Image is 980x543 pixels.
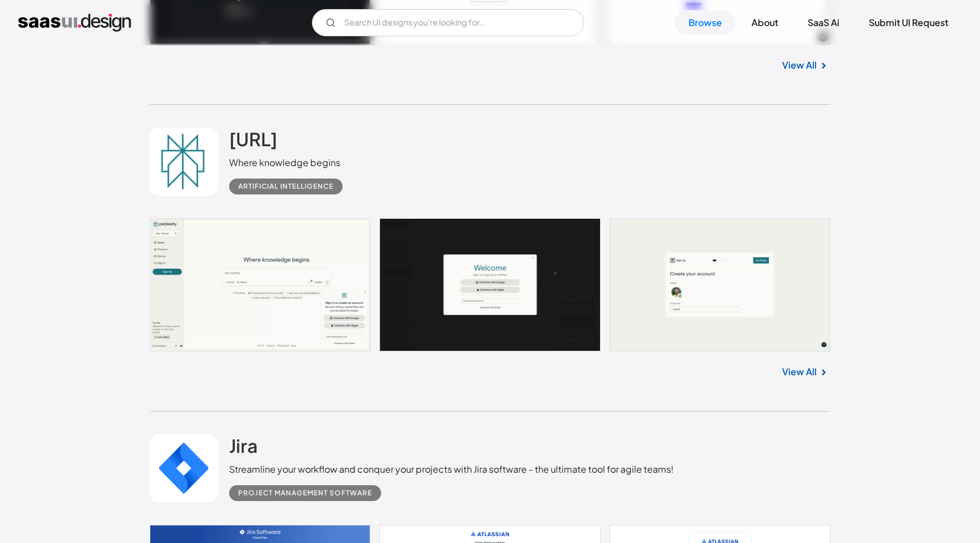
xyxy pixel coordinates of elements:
a: SaaS Ai [794,10,853,35]
a: Submit UI Request [855,10,962,35]
h2: [URL] [229,128,277,150]
h2: Jira [229,434,258,457]
div: Artificial Intelligence [238,180,333,193]
a: View All [782,58,817,72]
a: Browse [675,10,736,35]
div: Streamline your workflow and conquer your projects with Jira software - the ultimate tool for agi... [229,463,674,476]
a: About [738,10,792,35]
input: Search UI designs you're looking for... [312,9,584,36]
form: Email Form [312,9,584,36]
a: home [18,14,131,32]
a: View All [782,365,817,379]
a: [URL] [229,128,277,156]
div: Project Management Software [238,486,372,500]
div: Where knowledge begins [229,156,352,169]
a: Jira [229,434,258,463]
